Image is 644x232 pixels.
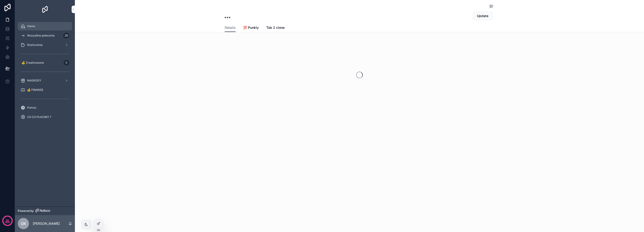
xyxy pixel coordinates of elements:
[41,6,49,13] img: App logo
[15,206,75,215] a: Powered by
[27,24,35,28] span: Home
[63,33,69,38] div: 28
[27,88,43,92] span: 💰 FINANSE
[27,43,43,47] span: Rozliczenia
[266,25,285,30] span: Tab 2 clone
[22,61,44,65] span: 💰 Zrealizowane
[18,31,72,40] a: Wszystkie polecenia28
[33,221,60,226] p: [PERSON_NAME]
[18,86,72,94] a: 💰 FINANSE
[243,23,259,33] a: 💯 Punkty
[18,41,72,49] a: Rozliczenia
[18,103,72,112] a: Pomoc
[18,22,72,30] a: Home
[21,221,26,226] span: OK
[266,23,285,33] a: Tab 2 clone
[27,34,55,37] span: Wszystkie polecenia
[27,79,41,82] span: NAGRODY
[225,23,236,32] a: Details
[18,76,72,85] a: NAGRODY
[5,220,10,224] p: days
[27,106,37,110] span: Pomoc
[64,60,69,66] div: 0
[18,113,72,121] a: ZA CO PŁACIMY ?
[6,218,9,223] p: 15
[225,25,236,30] span: Details
[18,209,34,213] span: Powered by
[27,115,51,119] span: ZA CO PŁACIMY ?
[18,59,72,67] a: 💰 Zrealizowane0
[477,14,488,18] span: Update
[243,25,259,30] span: 💯 Punkty
[473,12,492,20] button: Update
[15,19,75,127] div: scrollable content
